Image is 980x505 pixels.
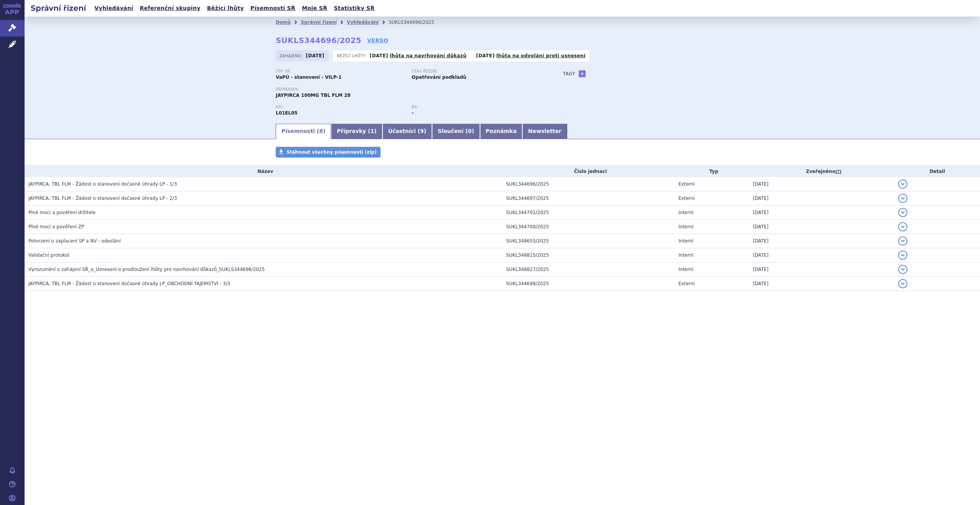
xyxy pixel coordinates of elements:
[28,281,230,286] span: JAYPIRCA, TBL FLM - Žádost o stanovení dočasné úhrady LP_OBCHODNÍ TAJEMSTVÍ - 3/3
[28,196,177,201] span: JAYPIRCA, TBL FLM - Žádost o stanovení dočasné úhrady LP - 2/3
[679,181,695,187] span: Externí
[502,248,675,262] td: SUKL348815/2025
[502,177,675,191] td: SUKL344696/2025
[476,53,586,59] p: -
[679,281,695,286] span: Externí
[28,210,96,215] span: Plné moci a pověření držitele
[749,248,895,262] td: [DATE]
[898,179,907,189] button: detail
[502,191,675,206] td: SUKL344697/2025
[749,166,895,177] th: Zveřejněno
[276,93,351,98] span: JAYPIRCA 100MG TBL FLM 28
[276,110,298,116] strong: PIRTOBRUTINIB
[276,20,291,25] a: Domů
[502,220,675,234] td: SUKL344700/2025
[347,20,379,25] a: Vyhledávání
[898,208,907,217] button: detail
[749,277,895,291] td: [DATE]
[749,262,895,277] td: [DATE]
[319,128,323,134] span: 8
[389,17,444,28] li: SUKLS344696/2025
[276,75,342,80] strong: VaPÚ - stanovení - VILP-1
[675,166,749,177] th: Typ
[367,37,388,44] a: VERSO
[898,222,907,231] button: detail
[28,238,121,244] span: Potvrzení o zaplacení SP a NV - odeslání
[894,166,980,177] th: Detail
[898,251,907,260] button: detail
[898,236,907,246] button: detail
[280,53,304,59] span: Zahájeno:
[502,262,675,277] td: SUKL348827/2025
[301,20,337,25] a: Správní řízení
[28,252,70,258] span: Validační protokol
[502,166,675,177] th: Číslo jednací
[28,224,84,229] span: Plné moci a pověření ZP
[331,3,377,13] a: Statistiky SŘ
[276,105,404,110] p: ATC:
[679,210,694,215] span: Interní
[371,128,374,134] span: 1
[468,128,472,134] span: 0
[563,69,575,78] h3: Tagy
[412,69,540,74] p: Stav řízení:
[276,69,404,74] p: Typ SŘ:
[286,150,377,155] span: Stáhnout všechny písemnosti (zip)
[749,177,895,191] td: [DATE]
[749,234,895,248] td: [DATE]
[898,265,907,274] button: detail
[276,36,361,45] strong: SUKLS344696/2025
[382,124,432,139] a: Účastníci (9)
[835,169,841,174] abbr: (?)
[749,220,895,234] td: [DATE]
[749,191,895,206] td: [DATE]
[276,87,548,92] p: Přípravek:
[749,206,895,220] td: [DATE]
[28,267,265,272] span: Vyrozumění o zahájení SŘ_a_Usnesení o prodloužení lhůty pro navrhování důkazů_SUKLS344696/2025
[390,53,467,58] a: lhůta na navrhování důkazů
[679,196,695,201] span: Externí
[248,3,298,13] a: Písemnosti SŘ
[25,3,92,13] h2: Správní řízení
[432,124,480,139] a: Sloučení (0)
[679,267,694,272] span: Interní
[497,53,586,58] a: lhůta na odvolání proti usnesení
[522,124,567,139] a: Newsletter
[679,252,694,258] span: Interní
[679,224,694,229] span: Interní
[502,277,675,291] td: SUKL344698/2025
[276,147,381,158] a: Stáhnout všechny písemnosti (zip)
[370,53,388,58] strong: [DATE]
[137,3,203,13] a: Referenční skupiny
[300,3,329,13] a: Moje SŘ
[205,3,246,13] a: Běžící lhůty
[679,238,694,244] span: Interní
[306,53,324,58] strong: [DATE]
[28,181,177,187] span: JAYPIRCA, TBL FLM - Žádost o stanovení dočasné úhrady LP - 1/3
[476,53,495,58] strong: [DATE]
[370,53,467,59] p: -
[480,124,523,139] a: Poznámka
[412,110,414,116] strong: -
[276,124,331,139] a: Písemnosti (8)
[92,3,136,13] a: Vyhledávání
[331,124,382,139] a: Přípravky (1)
[25,166,502,177] th: Název
[502,234,675,248] td: SUKL348655/2025
[898,279,907,288] button: detail
[412,105,540,110] p: RS:
[412,75,466,80] strong: Opatřování podkladů
[898,194,907,203] button: detail
[502,206,675,220] td: SUKL344701/2025
[420,128,424,134] span: 9
[337,53,368,59] span: Běžící lhůty:
[579,70,586,77] a: +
